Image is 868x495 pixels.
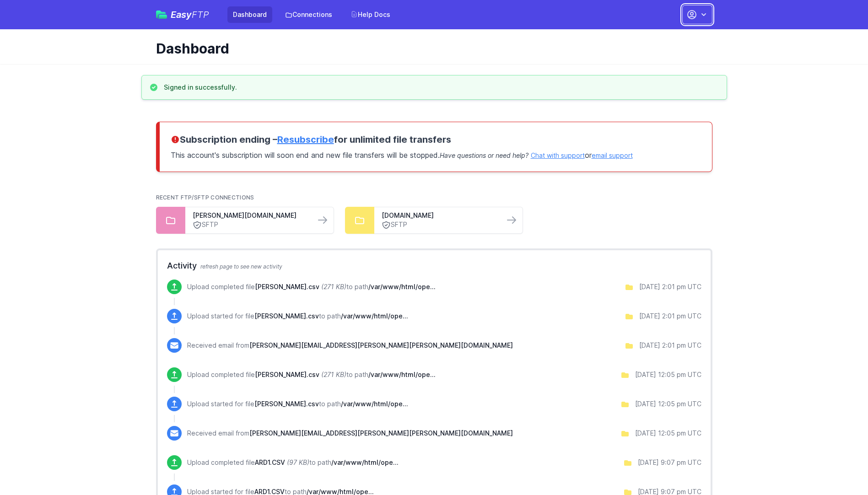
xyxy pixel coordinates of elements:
[193,211,308,220] a: [PERSON_NAME][DOMAIN_NAME]
[254,400,319,408] span: Chris.csv
[321,371,346,378] i: (271 KB)
[156,11,167,19] img: easyftp_logo.png
[592,151,633,159] a: email support
[341,400,408,408] span: /var/www/html/operations/oracle_data/raw/diversified
[331,458,399,466] span: /var/www/html/operations/oracle_data/raw/diversified
[280,6,338,23] a: Connections
[187,429,513,438] p: Received email from
[193,220,308,230] a: SFTP
[368,371,436,378] span: /var/www/html/operations/oracle_data/raw/diversified
[321,283,346,291] i: (271 KB)
[639,282,701,291] div: [DATE] 2:01 pm UTC
[249,341,513,349] span: [PERSON_NAME][EMAIL_ADDRESS][PERSON_NAME][PERSON_NAME][DOMAIN_NAME]
[227,6,272,23] a: Dashboard
[255,458,285,466] span: ARD1.CSV
[382,220,497,230] a: SFTP
[171,133,701,146] h3: Subscription ending – for unlimited file transfers
[638,458,701,467] div: [DATE] 9:07 pm UTC
[255,371,319,378] span: Chris.csv
[187,370,436,379] p: Upload completed file to path
[440,151,528,159] span: Have questions or need help?
[382,211,497,220] a: [DOMAIN_NAME]
[639,312,701,321] div: [DATE] 2:01 pm UTC
[187,458,399,467] p: Upload completed file to path
[167,259,701,272] h2: Activity
[200,263,282,270] span: refresh page to see new activity
[171,146,701,161] p: This account's subscription will soon end and new file transfers will be stopped. or
[639,341,701,350] div: [DATE] 2:01 pm UTC
[531,151,585,159] a: Chat with support
[187,399,408,409] p: Upload started for file to path
[164,83,237,92] h3: Signed in successfully.
[255,283,319,291] span: Chris.csv
[635,399,701,409] div: [DATE] 12:05 pm UTC
[187,312,408,321] p: Upload started for file to path
[156,10,209,19] a: EasyFTP
[156,40,705,57] h1: Dashboard
[635,429,701,438] div: [DATE] 12:05 pm UTC
[187,341,513,350] p: Received email from
[277,134,334,145] a: Resubscribe
[171,10,209,19] span: Easy
[192,9,209,20] span: FTP
[345,6,396,23] a: Help Docs
[254,312,319,320] span: Chris.csv
[187,282,436,291] p: Upload completed file to path
[341,312,408,320] span: /var/www/html/operations/oracle_data/raw/diversified
[822,449,857,484] iframe: Drift Widget Chat Controller
[249,429,513,437] span: [PERSON_NAME][EMAIL_ADDRESS][PERSON_NAME][PERSON_NAME][DOMAIN_NAME]
[156,194,712,201] h2: Recent FTP/SFTP Connections
[287,458,309,466] i: (97 KB)
[635,370,701,379] div: [DATE] 12:05 pm UTC
[368,283,436,291] span: /var/www/html/operations/oracle_data/raw/diversified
